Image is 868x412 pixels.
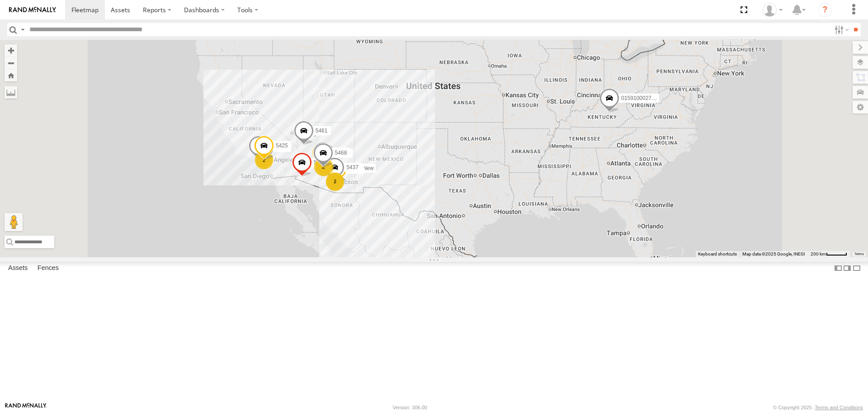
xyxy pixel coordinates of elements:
[5,403,47,412] a: Visit our Website
[811,251,826,256] span: 200 km
[759,3,786,17] div: Edward Espinoza
[347,165,374,171] span: Spare-New
[33,262,63,275] label: Fences
[5,86,17,99] label: Measure
[276,143,288,149] span: 5425
[852,262,861,275] label: Hide Summary Table
[335,150,347,156] span: 5468
[621,95,666,102] span: 015910002798067
[346,164,359,170] span: 5437
[818,3,832,17] i: ?
[9,7,56,13] img: rand-logo.svg
[773,405,863,410] div: © Copyright 2025 -
[326,172,344,190] div: 2
[815,405,863,410] a: Terms and Conditions
[5,213,23,231] button: Drag Pegman onto the map to open Street View
[255,151,273,169] div: 2
[393,405,427,410] div: Version: 306.00
[5,44,17,57] button: Zoom in
[831,23,850,36] label: Search Filter Options
[742,251,805,256] span: Map data ©2025 Google, INEGI
[854,252,864,256] a: Terms (opens in new tab)
[316,128,328,134] span: 5461
[5,57,17,69] button: Zoom out
[853,101,868,114] label: Map Settings
[4,262,32,275] label: Assets
[698,251,737,257] button: Keyboard shortcuts
[5,69,17,81] button: Zoom Home
[19,23,26,36] label: Search Query
[808,251,850,257] button: Map Scale: 200 km per 43 pixels
[843,262,852,275] label: Dock Summary Table to the Right
[834,262,843,275] label: Dock Summary Table to the Left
